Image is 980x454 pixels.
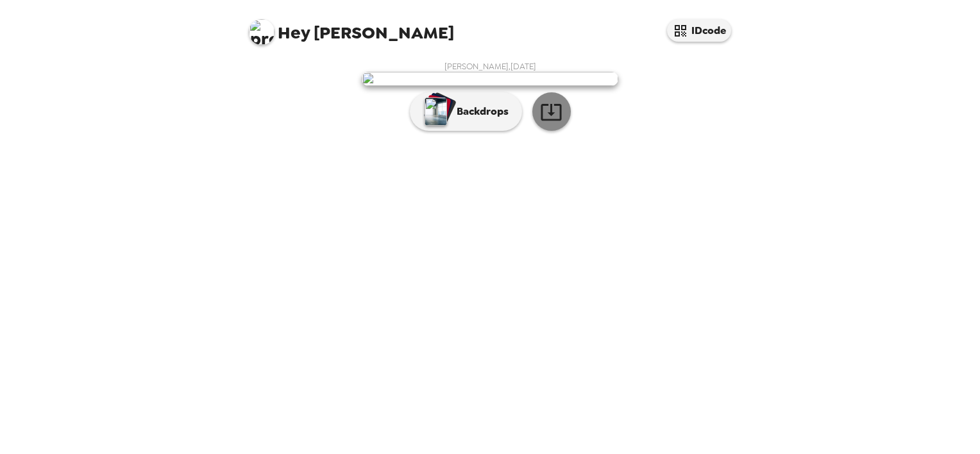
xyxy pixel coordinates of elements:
span: [PERSON_NAME] [249,13,454,42]
span: [PERSON_NAME] , [DATE] [444,61,536,72]
button: IDcode [667,19,731,42]
span: Hey [278,21,310,44]
p: Backdrops [450,104,509,119]
img: user [362,72,618,86]
button: Backdrops [410,92,522,131]
img: profile pic [249,19,275,45]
